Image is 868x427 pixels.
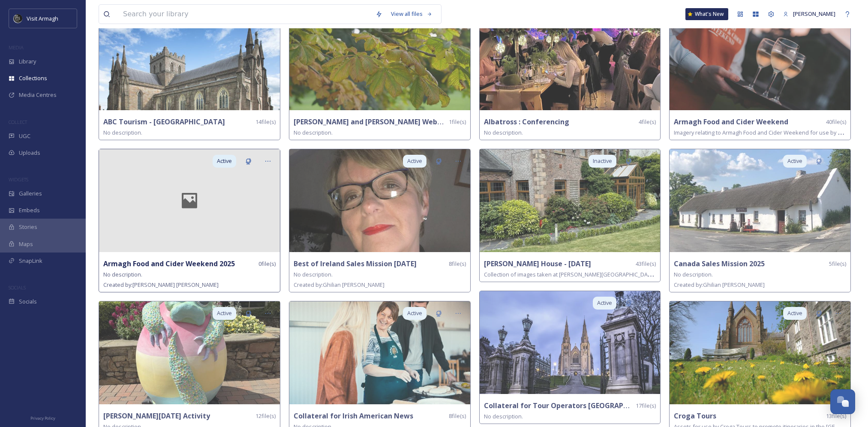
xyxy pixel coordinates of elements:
[670,7,850,110] img: pa.hug2012%2540gmail.com-Day%25201%2520Socials-15.jpg
[19,257,42,265] span: SnapLink
[103,271,142,278] span: No description.
[484,401,746,410] strong: Collateral for Tour Operators [GEOGRAPHIC_DATA], [GEOGRAPHIC_DATA] '25
[9,119,27,125] span: COLLECT
[787,309,802,317] span: Active
[779,6,840,22] a: [PERSON_NAME]
[19,149,40,157] span: Uploads
[255,118,276,126] span: 14 file(s)
[674,271,713,278] span: No description.
[294,129,333,136] span: No description.
[294,411,413,421] strong: Collateral for Irish American News
[674,411,716,421] strong: Croga Tours
[484,412,523,420] span: No description.
[294,117,451,126] strong: [PERSON_NAME] and [PERSON_NAME] Webinar
[103,259,235,268] strong: Armagh Food and Cider Weekend 2025
[27,15,58,22] span: Visit Armagh
[593,157,612,165] span: Inactive
[119,5,371,24] input: Search your library
[484,117,569,126] strong: Albatross : Conferencing
[787,157,802,165] span: Active
[289,301,470,404] img: 0Q4A6309.jpg
[19,189,42,198] span: Galleries
[449,412,466,420] span: 8 file(s)
[407,309,422,317] span: Active
[480,149,661,252] img: IMG_1862.jpeg
[484,270,681,278] span: Collection of images taken at [PERSON_NAME][GEOGRAPHIC_DATA] in [DATE].
[829,260,846,268] span: 5 file(s)
[480,291,661,394] img: rccathedral.jpg
[670,301,850,404] img: St%2520Patricks%2520COI%2520Cathedral%2520%282%29.jpg
[19,57,36,66] span: Library
[103,129,142,136] span: No description.
[597,299,612,307] span: Active
[14,14,22,23] img: THE-FIRST-PLACE-VISIT-ARMAGH.COM-BLACK.jpg
[9,284,26,291] span: SOCIALS
[258,260,276,268] span: 0 file(s)
[636,402,656,410] span: 17 file(s)
[289,7,470,110] img: %25F0%259D%2590%2580%25F0%259D%2590%25AE%25F0%259D%2590%25AD%25F0%259D%2590%25AE%25F0%259D%2590%2...
[484,129,523,136] span: No description.
[670,149,850,252] img: 0840eaa1-ff19-4365-aa8f-2a604b1688d2.jpg
[19,298,37,306] span: Socials
[19,223,37,231] span: Stories
[830,389,855,414] button: Open Chat
[407,157,422,165] span: Active
[685,8,728,20] a: What's New
[674,259,765,268] strong: Canada Sales Mission 2025
[449,260,466,268] span: 8 file(s)
[793,10,835,18] span: [PERSON_NAME]
[387,6,437,22] a: View all files
[255,412,276,420] span: 12 file(s)
[9,44,24,51] span: MEDIA
[19,74,47,82] span: Collections
[19,206,40,214] span: Embeds
[30,415,55,421] span: Privacy Policy
[480,7,661,110] img: IMG_0248.jpeg
[639,118,656,126] span: 4 file(s)
[9,176,28,183] span: WIDGETS
[217,157,232,165] span: Active
[103,411,210,421] strong: [PERSON_NAME][DATE] Activity
[294,271,333,278] span: No description.
[103,117,225,126] strong: ABC Tourism - [GEOGRAPHIC_DATA]
[826,412,846,420] span: 13 file(s)
[99,301,280,404] img: 60d9c413-901c-4d6e-8540-483c36985a24.jpg
[19,240,33,248] span: Maps
[826,118,846,126] span: 40 file(s)
[294,259,417,268] strong: Best of Ireland Sales Mission [DATE]
[294,281,384,289] span: Created by: Ghilian [PERSON_NAME]
[484,259,591,268] strong: [PERSON_NAME] House - [DATE]
[30,412,55,423] a: Privacy Policy
[217,309,232,317] span: Active
[19,91,57,99] span: Media Centres
[674,281,765,289] span: Created by: Ghilian [PERSON_NAME]
[449,118,466,126] span: 1 file(s)
[19,132,30,140] span: UGC
[289,149,470,252] img: 1b67f726-af31-4ce1-9a18-93ac838d75e2.jpg
[103,281,219,289] span: Created by: [PERSON_NAME] [PERSON_NAME]
[99,7,280,110] img: 260815CH0101-2.jpg
[636,260,656,268] span: 43 file(s)
[674,117,788,126] strong: Armagh Food and Cider Weekend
